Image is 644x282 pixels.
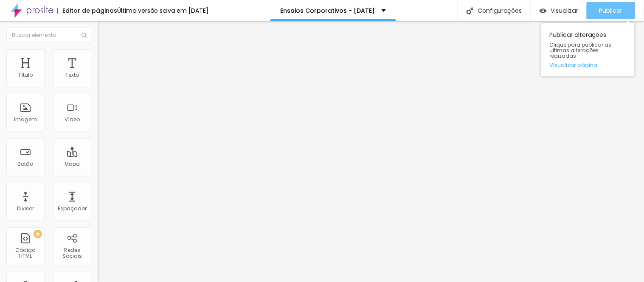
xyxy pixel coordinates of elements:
[58,206,87,212] div: Espaçador
[599,7,623,14] span: Publicar
[541,23,635,76] div: Publicar alterações
[551,7,578,14] span: Visualizar
[6,28,91,43] input: Buscar elemento
[55,247,89,260] div: Redes Sociais
[14,117,37,123] div: Imagem
[531,2,587,19] button: Visualizar
[65,72,79,78] div: Texto
[587,2,636,19] button: Publicar
[98,21,644,282] iframe: Editor
[18,72,33,78] div: Título
[550,62,626,68] a: Visualizar página
[17,206,34,212] div: Divisor
[281,8,375,14] p: Ensaios Corporativos - [DATE]
[540,7,547,14] img: view-1.svg
[65,117,80,123] div: Vídeo
[65,161,80,167] div: Mapa
[467,7,474,14] img: Icone
[550,42,626,59] span: Clique para publicar as ultimas alterações reaizadas
[82,33,87,38] img: Icone
[8,247,42,260] div: Código HTML
[57,8,117,14] div: Editor de páginas
[18,161,34,167] div: Botão
[117,8,208,14] div: Última versão salva em [DATE]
